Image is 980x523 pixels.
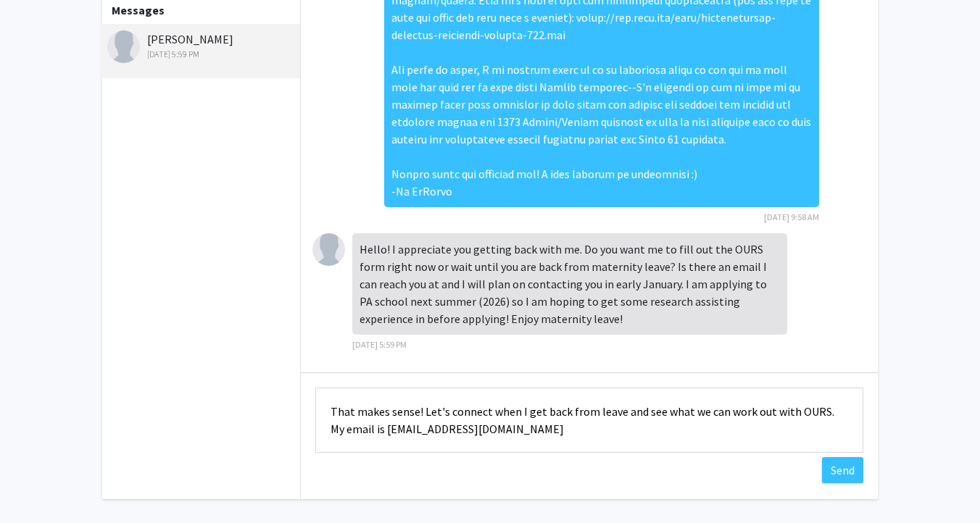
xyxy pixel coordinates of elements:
span: [DATE] 9:58 AM [764,212,819,222]
button: Send [822,457,863,483]
iframe: Chat [11,458,62,512]
div: [PERSON_NAME] [107,30,296,61]
img: Katherine Herman [107,30,140,63]
b: Messages [112,3,165,17]
textarea: Message [315,388,863,453]
div: Hello! I appreciate you getting back with me. Do you want me to fill out the OURS form right now ... [352,233,787,335]
div: [DATE] 5:59 PM [107,48,296,61]
span: [DATE] 5:59 PM [352,339,407,350]
img: Katherine Herman [312,233,345,266]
